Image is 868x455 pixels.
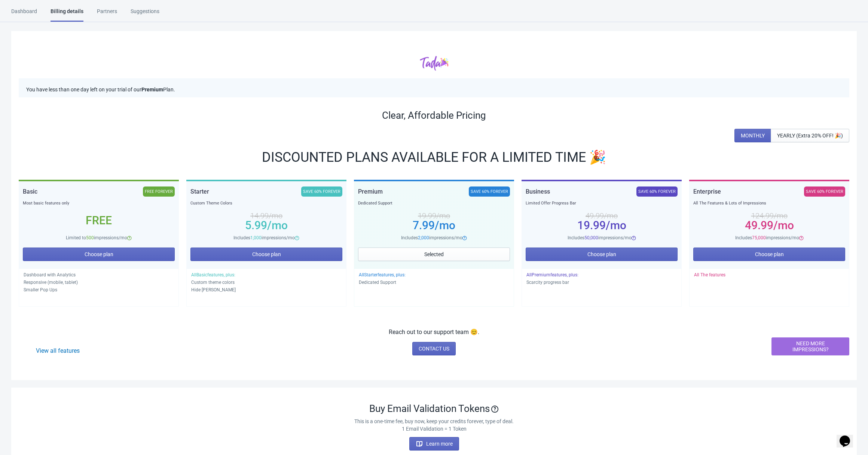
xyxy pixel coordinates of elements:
div: SAVE 60% FOREVER [469,186,510,197]
span: 50,000 [584,235,598,240]
span: /mo [773,219,794,232]
button: Selected [358,248,510,261]
span: All Basic features, plus: [191,272,235,277]
div: Starter [190,186,209,197]
span: Choose plan [755,251,784,257]
div: 19.99 /mo [358,213,510,219]
div: SAVE 60% FOREVER [804,186,845,197]
p: Smaller Pop Ups [24,286,174,294]
span: Learn more [416,440,453,448]
div: Dashboard [11,7,37,21]
span: 2,000 [418,235,429,240]
span: All Starter features, plus: [359,272,406,277]
span: Includes impressions/mo [735,235,799,240]
iframe: chat widget [837,425,861,448]
button: Choose plan [190,248,342,261]
span: Includes impressions/mo [233,235,295,240]
span: Choose plan [252,251,281,257]
div: Limited to impressions/mo [23,234,175,242]
div: Enterprise [693,186,721,197]
span: Choose plan [85,251,113,257]
div: Free [23,218,175,224]
span: All Premium features, plus: [526,272,578,277]
div: Limited Offer Progress Bar [526,200,678,207]
span: 75,000 [752,235,766,240]
div: SAVE 60% FOREVER [636,186,678,197]
a: CONTACT US [412,342,456,355]
div: Clear, Affordable Pricing [19,109,849,121]
div: Most basic features only [23,200,175,207]
div: FREE FOREVER [143,186,175,197]
div: 5.99 [190,222,342,228]
div: SAVE 60% FOREVER [301,186,342,197]
span: CONTACT US [419,346,449,352]
button: Learn more [409,437,459,451]
div: Custom Theme Colors [190,200,342,207]
p: You have less than one day left on your trial of our Plan. [26,86,842,94]
p: Dashboard with Analytics [24,271,174,279]
span: /mo [606,219,626,232]
p: Hide [PERSON_NAME] [191,286,342,294]
div: Suggestions [131,7,159,21]
button: Choose plan [526,248,678,261]
div: Billing details [51,7,83,22]
p: Dedicated Support [359,279,509,286]
div: 124.99 /mo [693,213,845,219]
a: View all features [36,347,80,354]
span: MONTHLY [741,133,765,139]
img: tadacolor.png [420,55,449,71]
p: Scarcity progress bar [526,279,677,286]
button: Choose plan [693,248,845,261]
p: This is a one-time fee, buy now, keep your credits forever, type of deal. [19,418,849,425]
button: NEED MORE IMPRESSIONS? [771,337,849,355]
div: 7.99 [358,222,510,228]
div: Premium [358,186,383,197]
div: 49.99 [693,222,845,228]
span: /mo [267,219,288,232]
span: YEARLY (Extra 20% OFF! 🎉) [777,133,843,139]
div: Basic [23,186,37,197]
p: 1 Email Validation = 1 Token [19,425,849,433]
div: 14.99 /mo [190,213,342,219]
button: Choose plan [23,248,175,261]
span: 1,000 [250,235,262,240]
b: Premium [141,87,163,92]
span: Choose plan [587,251,616,257]
p: Custom theme colors [191,279,342,286]
p: Responsive (mobile, tablet) [24,279,174,286]
div: DISCOUNTED PLANS AVAILABLE FOR A LIMITED TIME 🎉 [19,151,849,163]
div: 49.99 /mo [526,213,678,219]
div: Partners [97,7,117,21]
button: MONTHLY [734,129,771,142]
span: All The features [694,272,725,277]
div: Business [526,186,550,197]
span: Selected [424,251,444,257]
div: Buy Email Validation Tokens [19,403,849,415]
span: NEED MORE IMPRESSIONS? [778,340,843,352]
div: 19.99 [526,222,678,228]
span: Includes impressions/mo [568,235,632,240]
span: Includes impressions/mo [401,235,462,240]
div: Dedicated Support [358,200,510,207]
span: /mo [435,219,455,232]
div: All The Features & Lots of Impressions [693,200,845,207]
span: 500 [86,235,94,240]
p: Reach out to our support team 😊. [389,328,479,337]
button: YEARLY (Extra 20% OFF! 🎉) [771,129,849,142]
